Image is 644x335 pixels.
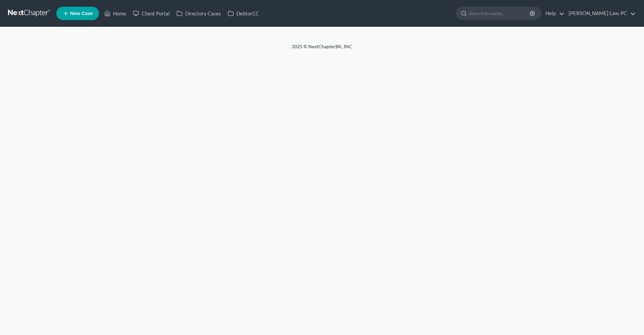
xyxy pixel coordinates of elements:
span: New Case [70,11,93,16]
a: Home [101,7,129,19]
a: DebtorCC [224,7,262,19]
a: Help [542,7,565,19]
a: Directory Cases [173,7,224,19]
div: 2025 © NextChapterBK, INC [131,43,513,55]
input: Search by name... [469,7,531,19]
a: [PERSON_NAME] Law, PC [565,7,636,19]
a: Client Portal [129,7,173,19]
